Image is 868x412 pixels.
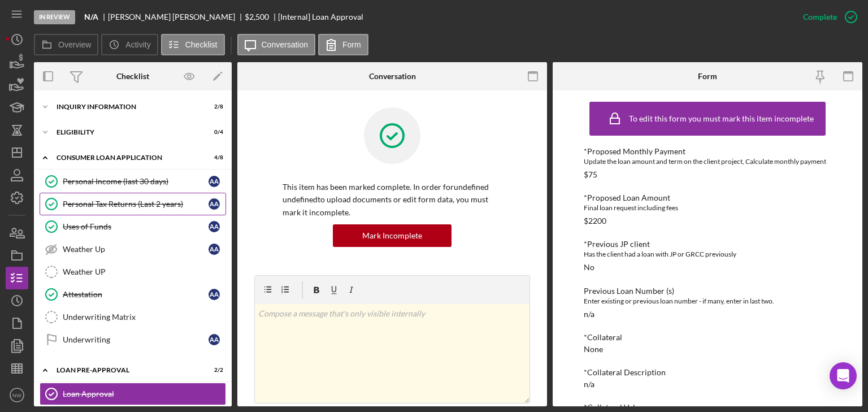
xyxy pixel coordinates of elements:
div: A A [209,198,220,210]
div: Checklist [116,72,149,81]
div: [PERSON_NAME] [PERSON_NAME] [108,12,245,21]
a: UnderwritingAA [40,328,226,351]
div: None [584,345,603,354]
div: *Collateral [584,333,831,342]
div: Has the client had a loan with JP or GRCC previously [584,249,831,260]
div: Previous Loan Number (s) [584,287,831,296]
div: No [584,263,594,272]
div: 0 / 4 [203,129,223,136]
div: *Proposed Loan Amount [584,193,831,202]
a: Weather UpAA [40,238,226,261]
text: NW [12,392,22,398]
div: A A [209,334,220,345]
div: A A [209,289,220,300]
a: Uses of FundsAA [40,215,226,238]
div: A A [209,221,220,232]
div: $2200 [584,216,606,225]
div: Form [698,72,717,81]
div: Enter existing or previous loan number - if many, enter in last two. [584,296,831,307]
a: Underwriting Matrix [40,306,226,328]
div: Loan Approval [63,389,225,398]
label: Conversation [262,40,309,49]
div: Mark Incomplete [362,224,422,247]
button: Checklist [161,34,225,55]
button: Activity [101,34,158,55]
div: Inquiry Information [57,103,195,110]
div: $75 [584,170,597,179]
div: Complete [803,6,837,28]
div: Weather UP [63,267,225,276]
div: A A [209,176,220,187]
span: $2,500 [245,12,269,21]
button: Form [318,34,368,55]
div: *Collateral Value [584,403,831,412]
label: Activity [125,40,150,49]
div: *Proposed Monthly Payment [584,147,831,156]
div: Eligibility [57,129,195,136]
div: Loan Pre-Approval [57,367,195,374]
div: Uses of Funds [63,222,209,231]
div: To edit this form you must mark this item incomplete [629,114,814,123]
div: Update the loan amount and term on the client project, Calculate monthly payment [584,156,831,167]
button: NW [6,384,28,406]
button: Conversation [237,34,316,55]
div: 2 / 8 [203,103,223,110]
b: N/A [84,12,98,21]
button: Mark Incomplete [333,224,452,247]
a: Personal Income (last 30 days)AA [40,170,226,193]
div: n/a [584,380,594,389]
div: Personal Income (last 30 days) [63,177,209,186]
div: [Internal] Loan Approval [278,12,363,21]
div: n/a [584,310,594,319]
div: Conversation [369,72,416,81]
div: Weather Up [63,245,209,254]
div: 4 / 8 [203,154,223,161]
a: Loan Approval [40,383,226,405]
div: Underwriting Matrix [63,313,225,322]
a: Weather UP [40,261,226,283]
button: Overview [34,34,98,55]
div: Final loan request including fees [584,202,831,214]
div: Consumer Loan Application [57,154,195,161]
div: Personal Tax Returns (Last 2 years) [63,200,209,209]
label: Form [342,40,361,49]
div: *Collateral Description [584,368,831,377]
div: In Review [34,10,75,24]
p: This item has been marked complete. In order for undefined undefined to upload documents or edit ... [283,181,502,219]
a: Personal Tax Returns (Last 2 years)AA [40,193,226,215]
div: Attestation [63,290,209,299]
label: Overview [58,40,91,49]
button: Complete [792,6,862,28]
div: A A [209,244,220,255]
div: 2 / 2 [203,367,223,374]
div: *Previous JP client [584,240,831,249]
a: AttestationAA [40,283,226,306]
label: Checklist [185,40,218,49]
div: Underwriting [63,335,209,344]
div: Open Intercom Messenger [830,362,857,389]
